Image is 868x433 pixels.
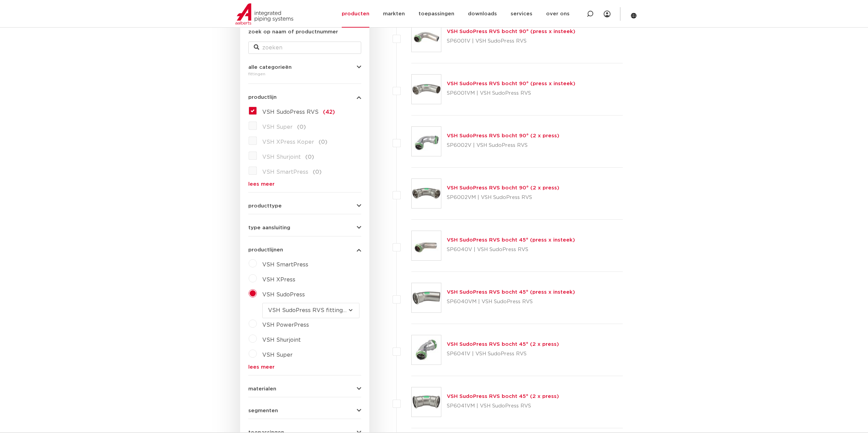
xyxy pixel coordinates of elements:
span: VSH Super [262,124,293,130]
img: Thumbnail for VSH SudoPress RVS bocht 45° (2 x press) [412,387,441,417]
img: Thumbnail for VSH SudoPress RVS bocht 90° (2 x press) [412,179,441,208]
span: (0) [305,154,314,160]
p: SP6002VM | VSH SudoPress RVS [447,192,559,203]
a: VSH SudoPress RVS bocht 45° (2 x press) [447,342,559,347]
img: Thumbnail for VSH SudoPress RVS bocht 90° (press x insteek) [412,75,441,104]
button: segmenten [248,408,361,413]
img: Thumbnail for VSH SudoPress RVS bocht 45° (press x insteek) [412,283,441,312]
a: VSH SudoPress RVS bocht 90° (2 x press) [447,185,559,190]
p: SP6041VM | VSH SudoPress RVS [447,401,559,412]
a: VSH SudoPress RVS bocht 45° (2 x press) [447,394,559,399]
p: SP6001VM | VSH SudoPress RVS [447,88,575,99]
span: VSH Super [262,352,293,358]
span: (0) [319,139,327,145]
span: VSH SudoPress [262,292,305,297]
button: materialen [248,386,361,391]
a: VSH SudoPress RVS bocht 90° (press x insteek) [447,81,575,86]
img: Thumbnail for VSH SudoPress RVS bocht 90° (2 x press) [412,127,441,156]
p: SP6040V | VSH SudoPress RVS [447,244,575,255]
p: SP6002V | VSH SudoPress RVS [447,140,559,151]
a: VSH SudoPress RVS bocht 45° (press x insteek) [447,290,575,295]
span: VSH XPress Koper [262,139,314,145]
span: (42) [323,109,335,115]
span: alle categorieën [248,65,292,70]
button: productlijn [248,95,361,100]
span: VSH Shurjoint [262,337,301,343]
img: Thumbnail for VSH SudoPress RVS bocht 90° (press x insteek) [412,22,441,52]
label: zoek op naam of productnummer [248,28,338,36]
a: VSH SudoPress RVS bocht 90° (press x insteek) [447,29,575,34]
img: Thumbnail for VSH SudoPress RVS bocht 45° (press x insteek) [412,231,441,260]
button: productlijnen [248,247,361,252]
span: segmenten [248,408,278,413]
span: VSH XPress [262,277,295,282]
a: lees meer [248,182,361,187]
p: SP6040VM | VSH SudoPress RVS [447,296,575,307]
span: producttype [248,203,282,208]
a: lees meer [248,365,361,370]
span: type aansluiting [248,225,290,230]
span: VSH SmartPress [262,262,308,267]
span: (0) [313,169,322,175]
p: SP6041V | VSH SudoPress RVS [447,349,559,359]
span: VSH SmartPress [262,169,308,175]
button: type aansluiting [248,225,361,230]
a: VSH SudoPress RVS bocht 90° (2 x press) [447,133,559,138]
a: VSH SudoPress RVS bocht 45° (press x insteek) [447,237,575,243]
span: materialen [248,386,276,391]
span: (0) [297,124,306,130]
span: VSH PowerPress [262,322,309,328]
p: SP6001V | VSH SudoPress RVS [447,36,575,47]
span: VSH Shurjoint [262,154,301,160]
button: alle categorieën [248,65,361,70]
span: VSH SudoPress RVS [262,109,319,115]
div: fittingen [248,70,361,78]
span: productlijnen [248,247,283,252]
button: producttype [248,203,361,208]
span: productlijn [248,95,277,100]
input: zoeken [248,42,361,54]
img: Thumbnail for VSH SudoPress RVS bocht 45° (2 x press) [412,335,441,365]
